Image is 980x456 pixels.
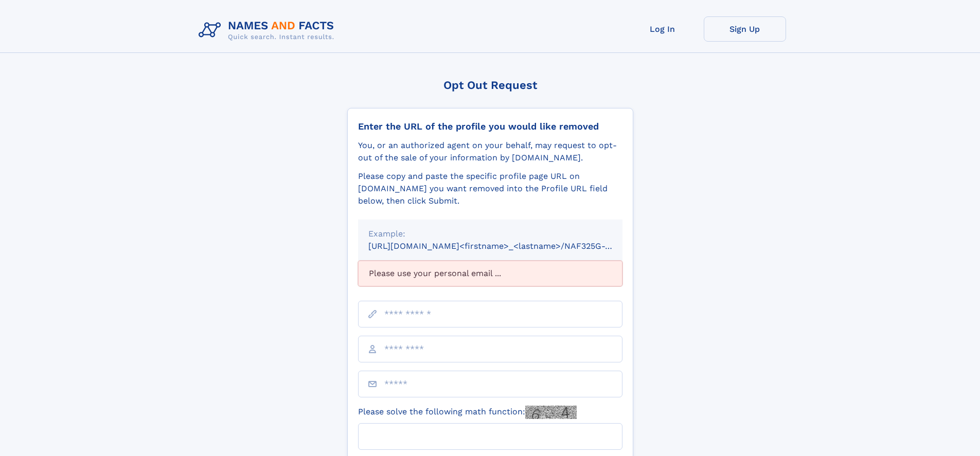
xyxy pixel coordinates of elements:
div: Please use your personal email ... [358,261,622,286]
a: Sign Up [704,16,786,42]
div: Enter the URL of the profile you would like removed [358,121,622,132]
small: [URL][DOMAIN_NAME]<firstname>_<lastname>/NAF325G-xxxxxxxx [368,241,642,251]
div: You, or an authorized agent on your behalf, may request to opt-out of the sale of your informatio... [358,139,622,164]
div: Please copy and paste the specific profile page URL on [DOMAIN_NAME] you want removed into the Pr... [358,170,622,207]
label: Please solve the following math function: [358,406,577,419]
a: Log In [621,16,704,42]
div: Example: [368,228,612,240]
img: Logo Names and Facts [194,16,343,44]
div: Opt Out Request [347,79,633,92]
